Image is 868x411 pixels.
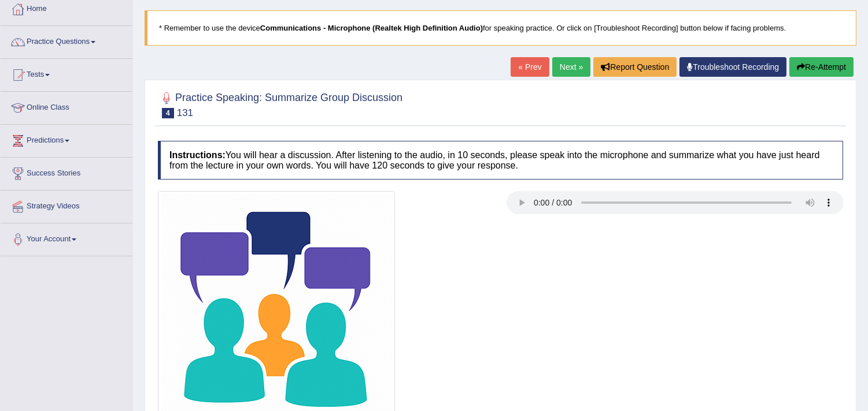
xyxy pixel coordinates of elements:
[1,223,132,252] a: Your Account
[1,190,132,219] a: Strategy Videos
[552,57,590,77] a: Next »
[145,10,856,46] blockquote: * Remember to use the device for speaking practice. Or click on [Troubleshoot Recording] button b...
[593,57,677,77] button: Report Question
[162,108,174,118] span: 4
[679,57,786,77] a: Troubleshoot Recording
[1,59,132,88] a: Tests
[1,26,132,55] a: Practice Questions
[1,158,132,186] a: Success Stories
[789,57,854,77] button: Re-Attempt
[169,150,226,160] b: Instructions:
[260,24,483,32] b: Communications - Microphone (Realtek High Definition Audio)
[1,92,132,121] a: Online Class
[177,107,193,118] small: 131
[158,141,843,180] h4: You will hear a discussion. After listening to the audio, in 10 seconds, please speak into the mi...
[1,125,132,154] a: Predictions
[158,89,402,118] h2: Practice Speaking: Summarize Group Discussion
[511,57,549,77] a: « Prev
